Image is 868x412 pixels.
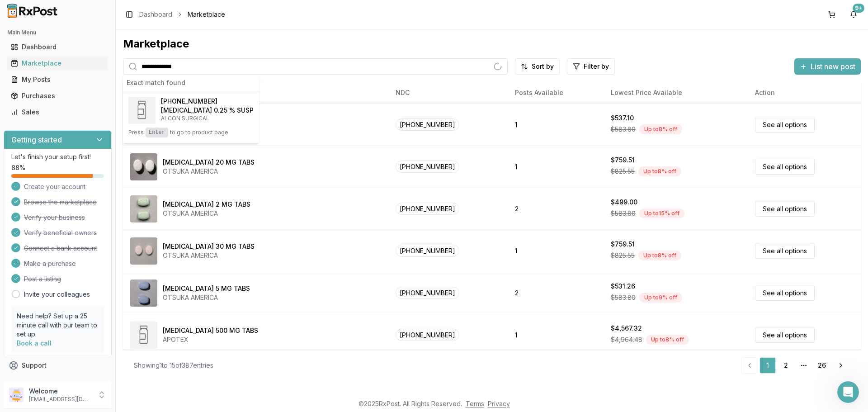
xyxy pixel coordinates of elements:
[128,129,144,136] span: Press
[24,213,85,222] span: Verify your business
[759,357,776,374] a: 1
[755,285,815,301] a: See all options
[639,124,682,134] div: Up to 8 % off
[11,43,104,52] div: Dashboard
[11,108,104,117] div: Sales
[17,339,52,347] a: Book a call
[611,240,635,249] div: $759.51
[853,4,864,13] div: 9+
[755,243,815,259] a: See all options
[7,88,108,104] a: Purchases
[532,62,554,71] span: Sort by
[611,125,636,134] span: $583.80
[611,156,635,165] div: $759.51
[396,329,459,341] span: [PHONE_NUMBER]
[130,237,157,265] img: Abilify 30 MG TABS
[24,259,76,268] span: Make a purchase
[832,357,850,374] a: Go to next page
[837,381,859,403] iframe: Intercom live chat
[24,290,90,299] a: Invite your colleagues
[611,335,642,344] span: $4,964.48
[508,82,604,104] th: Posts Available
[755,327,815,343] a: See all options
[7,55,108,71] a: Marketplace
[611,251,635,260] span: $825.55
[163,284,250,293] div: [MEDICAL_DATA] 5 MG TABS
[11,59,104,68] div: Marketplace
[639,293,682,303] div: Up to 9 % off
[508,272,604,314] td: 2
[611,293,636,302] span: $583.80
[24,182,85,191] span: Create your account
[814,357,830,374] a: 26
[611,114,634,123] div: $537.10
[130,153,157,180] img: Abilify 20 MG TABS
[584,62,609,71] span: Filter by
[163,335,258,344] div: APOTEX
[611,198,637,207] div: $499.00
[123,37,861,51] div: Marketplace
[611,167,635,176] span: $825.55
[24,244,97,253] span: Connect a bank account
[123,75,259,91] div: Exact match found
[755,159,815,175] a: See all options
[29,387,92,396] p: Welcome
[755,117,815,133] a: See all options
[396,287,459,299] span: [PHONE_NUMBER]
[4,4,61,18] img: RxPost Logo
[29,396,92,403] p: [EMAIL_ADDRESS][DOMAIN_NAME]
[7,39,108,55] a: Dashboard
[4,357,112,374] button: Support
[130,195,157,223] img: Abilify 2 MG TABS
[638,166,681,176] div: Up to 8 % off
[163,200,250,209] div: [MEDICAL_DATA] 2 MG TABS
[4,89,112,103] button: Purchases
[396,118,459,131] span: [PHONE_NUMBER]
[388,82,508,104] th: NDC
[163,251,255,260] div: OTSUKA AMERICA
[130,322,157,349] img: Abiraterone Acetate 500 MG TABS
[611,282,635,291] div: $531.26
[163,167,255,176] div: OTSUKA AMERICA
[139,10,172,19] a: Dashboard
[4,56,112,71] button: Marketplace
[508,314,604,356] td: 1
[163,209,250,218] div: OTSUKA AMERICA
[811,61,855,72] span: List new post
[515,58,560,75] button: Sort by
[488,400,510,407] a: Privacy
[22,377,52,386] span: Feedback
[4,105,112,119] button: Sales
[794,63,861,72] a: List new post
[611,209,636,218] span: $583.80
[9,388,24,402] img: User avatar
[508,146,604,188] td: 1
[639,208,684,218] div: Up to 15 % off
[4,72,112,87] button: My Posts
[11,91,104,100] div: Purchases
[794,58,861,75] button: List new post
[24,198,97,207] span: Browse the marketplace
[11,134,62,145] h3: Getting started
[4,374,112,390] button: Feedback
[466,400,484,407] a: Terms
[508,104,604,146] td: 1
[161,106,254,115] h4: [MEDICAL_DATA] 0.25 % SUSP
[163,242,255,251] div: [MEDICAL_DATA] 30 MG TABS
[778,357,794,374] a: 2
[638,251,681,260] div: Up to 8 % off
[128,97,156,124] img: Eysuvis 0.25 % SUSP
[163,326,258,335] div: [MEDICAL_DATA] 500 MG TABS
[188,10,225,19] span: Marketplace
[139,10,225,19] nav: breadcrumb
[11,152,104,161] p: Let's finish your setup first!
[161,115,254,122] p: ALCON SURGICAL
[611,324,642,333] div: $4,567.32
[508,188,604,230] td: 2
[11,75,104,84] div: My Posts
[7,71,108,88] a: My Posts
[130,279,157,307] img: Abilify 5 MG TABS
[846,7,861,22] button: 9+
[24,275,61,284] span: Post a listing
[170,129,228,136] span: to go to product page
